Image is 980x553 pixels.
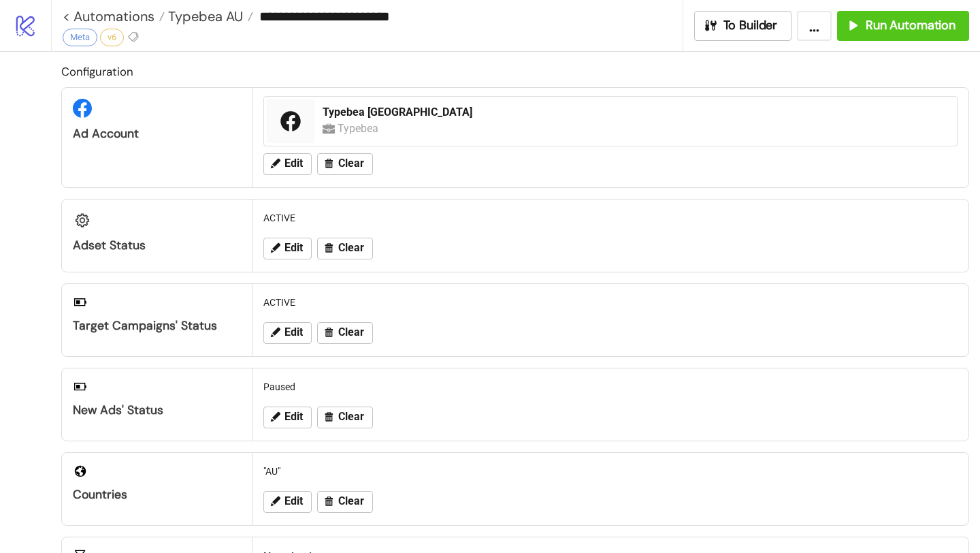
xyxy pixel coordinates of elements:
[63,10,165,23] a: < Automations
[837,11,969,41] button: Run Automation
[323,105,949,120] div: Typebea [GEOGRAPHIC_DATA]
[63,29,97,46] div: Meta
[797,11,832,41] button: ...
[317,153,373,175] button: Clear
[263,407,312,428] button: Edit
[263,238,312,259] button: Edit
[258,205,963,231] div: ACTIVE
[338,495,364,507] span: Clear
[73,402,241,418] div: New Ads' Status
[284,495,303,507] span: Edit
[165,7,243,25] span: Typebea AU
[73,126,241,142] div: Ad Account
[317,491,373,513] button: Clear
[284,326,303,338] span: Edit
[258,458,963,484] div: "AU"
[338,157,364,170] span: Clear
[284,157,303,170] span: Edit
[284,411,303,423] span: Edit
[100,29,124,46] div: v6
[317,322,373,344] button: Clear
[263,322,312,344] button: Edit
[263,153,312,175] button: Edit
[165,10,253,23] a: Typebea AU
[258,374,963,400] div: Paused
[73,238,241,253] div: Adset Status
[73,487,241,503] div: Countries
[317,238,373,259] button: Clear
[866,18,955,33] span: Run Automation
[338,242,364,254] span: Clear
[317,407,373,428] button: Clear
[284,242,303,254] span: Edit
[338,120,382,137] div: Typebea
[61,63,969,80] h2: Configuration
[263,491,312,513] button: Edit
[338,326,364,338] span: Clear
[258,289,963,315] div: ACTIVE
[723,18,778,33] span: To Builder
[338,411,364,423] span: Clear
[694,11,792,41] button: To Builder
[73,318,241,334] div: Target Campaigns' Status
